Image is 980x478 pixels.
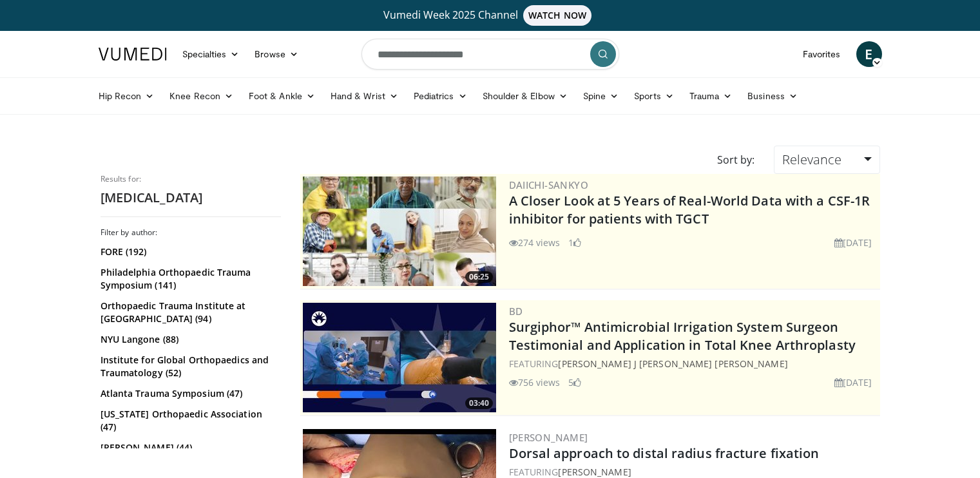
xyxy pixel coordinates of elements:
[568,236,581,249] li: 1
[575,83,626,109] a: Spine
[509,178,589,191] a: Daiichi-Sankyo
[99,48,167,61] img: VuMedi Logo
[101,333,278,346] a: NYU Langone (88)
[509,236,561,249] li: 274 views
[323,83,406,109] a: Hand & Wrist
[101,441,278,454] a: [PERSON_NAME] (44)
[303,177,496,286] img: 93c22cae-14d1-47f0-9e4a-a244e824b022.png.300x170_q85_crop-smart_upscale.jpg
[465,397,493,409] span: 03:40
[509,305,523,318] a: BD
[558,466,631,478] a: [PERSON_NAME]
[509,445,820,462] a: Dorsal approach to distal radius fracture fixation
[303,177,496,286] a: 06:25
[101,189,281,206] h2: [MEDICAL_DATA]
[475,83,575,109] a: Shoulder & Elbow
[558,358,787,370] a: [PERSON_NAME] J [PERSON_NAME] [PERSON_NAME]
[509,318,856,354] a: Surgiphor™ Antimicrobial Irrigation System Surgeon Testimonial and Application in Total Knee Arth...
[509,192,870,227] a: A Closer Look at 5 Years of Real-World Data with a CSF-1R inhibitor for patients with TGCT
[101,245,278,258] a: FORE (192)
[101,387,278,400] a: Atlanta Trauma Symposium (47)
[91,83,162,109] a: Hip Recon
[162,83,241,109] a: Knee Recon
[795,41,849,67] a: Favorites
[101,354,278,379] a: Institute for Global Orthopaedics and Traumatology (52)
[101,227,281,238] h3: Filter by author:
[241,83,323,109] a: Foot & Ankle
[361,39,619,70] input: Search topics, interventions
[626,83,682,109] a: Sports
[509,357,878,370] div: FEATURING
[406,83,475,109] a: Pediatrics
[834,236,872,249] li: [DATE]
[509,431,588,444] a: [PERSON_NAME]
[303,303,496,412] a: 03:40
[175,41,247,67] a: Specialties
[101,408,278,434] a: [US_STATE] Orthopaedic Association (47)
[523,5,591,26] span: WATCH NOW
[101,5,880,26] a: Vumedi Week 2025 ChannelWATCH NOW
[101,174,281,184] p: Results for:
[856,41,882,67] a: E
[509,376,561,389] li: 756 views
[303,303,496,412] img: 70422da6-974a-44ac-bf9d-78c82a89d891.300x170_q85_crop-smart_upscale.jpg
[782,151,841,168] span: Relevance
[774,146,879,174] a: Relevance
[834,376,872,389] li: [DATE]
[101,300,278,325] a: Orthopaedic Trauma Institute at [GEOGRAPHIC_DATA] (94)
[247,41,306,67] a: Browse
[682,83,740,109] a: Trauma
[740,83,805,109] a: Business
[568,376,581,389] li: 5
[465,271,493,283] span: 06:25
[101,266,278,292] a: Philadelphia Orthopaedic Trauma Symposium (141)
[707,146,764,174] div: Sort by:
